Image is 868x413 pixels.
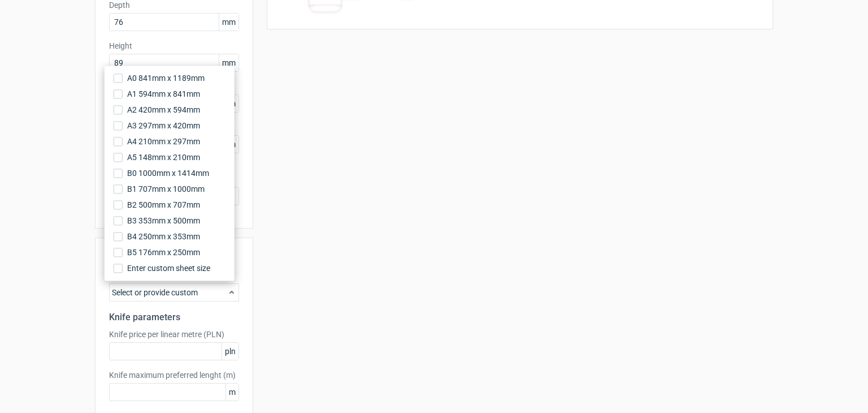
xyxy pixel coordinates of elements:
span: mm [219,54,238,71]
span: B4 250mm x 353mm [127,231,200,242]
h2: Knife parameters [109,311,239,324]
span: A4 210mm x 297mm [127,136,200,147]
span: B2 500mm x 707mm [127,199,200,210]
label: Knife price per linear metre (PLN) [109,329,239,340]
span: A3 297mm x 420mm [127,120,200,131]
span: B5 176mm x 250mm [127,247,200,258]
span: A2 420mm x 594mm [127,104,200,115]
span: A5 148mm x 210mm [127,152,200,163]
span: m [225,384,238,401]
span: A0 841mm x 1189mm [127,72,205,84]
span: pln [222,343,238,360]
span: B3 353mm x 500mm [127,215,200,226]
label: Knife maximum preferred lenght (m) [109,369,239,381]
span: Enter custom sheet size [127,263,210,274]
span: A1 594mm x 841mm [127,88,200,100]
span: B1 707mm x 1000mm [127,183,205,195]
div: Select or provide custom [109,283,239,302]
span: B0 1000mm x 1414mm [127,167,209,179]
label: Height [109,40,239,51]
span: mm [219,14,238,31]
